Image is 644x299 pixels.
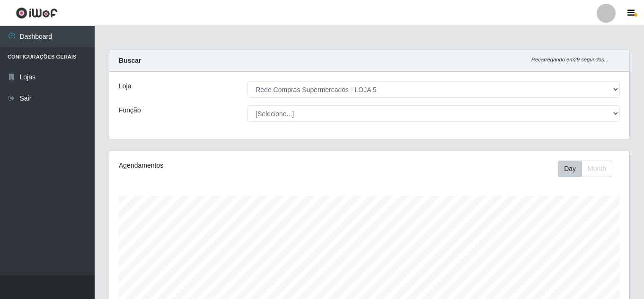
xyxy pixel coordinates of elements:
[558,161,612,177] div: First group
[119,57,141,64] strong: Buscar
[119,105,141,115] label: Função
[558,161,582,177] button: Day
[119,81,131,91] label: Loja
[119,161,319,171] div: Agendamentos
[16,7,58,19] img: CoreUI Logo
[582,161,612,177] button: Month
[531,57,609,62] i: Recarregando em 29 segundos...
[558,161,620,177] div: Toolbar with button groups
